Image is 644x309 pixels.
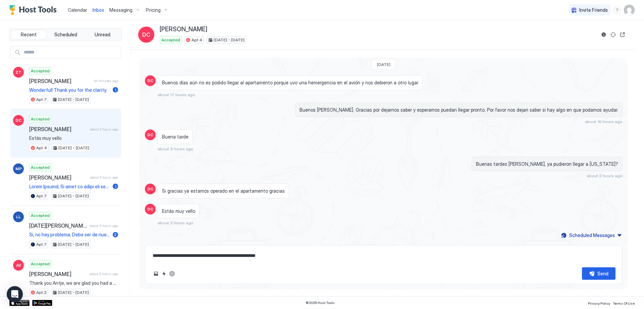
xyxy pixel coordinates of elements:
span: DC [142,31,150,39]
div: Send [597,270,608,277]
span: [PERSON_NAME] [29,126,87,132]
span: Terms Of Use [613,301,635,305]
span: Apt 7 [36,241,47,247]
span: LL [16,214,21,220]
span: [DATE] - [DATE] [58,241,89,247]
span: MP [15,166,22,172]
button: Sync reservation [609,31,617,39]
span: ZT [15,69,21,75]
span: Accepted [31,213,50,219]
span: Wonderful! Thank you for the clarity. [29,87,110,93]
a: Inbox [93,6,104,13]
span: Pricing [146,7,161,13]
span: DC [147,132,153,138]
span: 44 minutes ago [94,79,118,83]
div: Scheduled Messages [569,232,615,239]
span: Scheduled [54,32,77,38]
span: [DATE] - [DATE] [214,37,245,43]
div: tab-group [9,28,122,41]
span: about 3 hours ago [158,146,194,151]
span: Unread [95,32,110,38]
span: DC [147,78,153,84]
button: Quick reply [160,270,168,278]
span: about 17 hours ago [158,92,195,97]
span: 2 [114,232,117,237]
span: Si gracias ya estamos operado en el apartamento gracias [162,188,285,194]
span: Accepted [161,37,180,43]
span: [DATE] - [DATE] [58,145,89,151]
span: AV [16,262,21,268]
span: [PERSON_NAME] [29,174,87,181]
span: Apt 4 [192,37,202,43]
a: Privacy Policy [588,299,610,306]
span: Lorem Ipsumd, Si amet co adipi eli sed doeiusmo tem INCI UTL Etdol Magn/Aliqu Enimadmin ve qui No... [29,184,110,190]
div: User profile [624,5,635,15]
span: about 2 hours ago [587,173,623,178]
span: [PERSON_NAME] [29,78,91,84]
span: Recent [21,32,37,38]
a: App Store [9,300,30,306]
span: Privacy Policy [588,301,610,305]
span: [DATE] [377,62,390,67]
span: © 2025 Host Tools [306,301,335,305]
button: Send [582,267,615,280]
span: [PERSON_NAME] [29,271,87,277]
span: Accepted [31,164,50,170]
span: DC [15,117,21,123]
span: Accepted [31,261,50,267]
button: Open reservation [619,31,627,39]
button: Reservation information [600,31,608,39]
span: Thank you Antje, we are glad you had a good stay. Safe travels! [29,280,118,286]
span: Invite Friends [579,7,608,13]
span: DC [147,206,153,212]
span: Apt 7 [36,96,47,103]
button: ChatGPT Auto Reply [168,270,176,278]
a: Google Play Store [32,300,52,306]
span: Inbox [93,7,104,13]
span: 1 [115,184,116,189]
button: Unread [85,30,120,39]
a: Terms Of Use [613,299,635,306]
span: Buenas tardes [PERSON_NAME], ya pudieron llegar a [US_STATE]? [476,161,618,167]
button: Scheduled [48,30,84,39]
div: Open Intercom Messenger [7,286,23,302]
span: Accepted [31,68,50,74]
div: menu [613,6,621,14]
span: Calendar [68,7,87,13]
span: Accepted [31,116,50,122]
span: Si, no hay problema. Debe ser de nuestro equipo de limpieza. Yo les aviso y disculpen el inconven... [29,232,110,238]
button: Scheduled Messages [560,231,623,240]
span: Estás muy vello [29,135,118,141]
span: Apt 4 [36,145,47,151]
span: [PERSON_NAME] [160,26,207,33]
button: Upload image [152,270,160,278]
button: Recent [11,30,47,39]
span: about 2 hours ago [158,220,194,225]
span: Apt 2 [36,289,47,296]
input: Input Field [21,47,121,58]
span: Apt 7 [36,193,47,199]
span: Estás muy vello [162,208,195,214]
span: DC [147,186,153,192]
span: [DATE] - [DATE] [58,96,89,103]
a: Host Tools Logo [9,5,60,15]
span: Messaging [109,7,132,13]
span: [DATE] - [DATE] [58,193,89,199]
a: Calendar [68,6,87,13]
span: Buenos [PERSON_NAME]. Gracias por dejarnos saber y esperamos puedan llegar pronto. Por favor nos ... [300,107,618,113]
span: about 3 hours ago [90,175,118,180]
span: about 10 hours ago [585,119,623,124]
span: Buenos días aún no es podido llegar al apartamento porque uvo una hemergencia en el avión y nos d... [162,80,418,86]
span: Buena tarde [162,134,189,140]
span: about 4 hours ago [90,224,118,228]
span: about 5 hours ago [90,272,118,276]
span: 1 [115,87,116,92]
span: about 2 hours ago [90,127,118,131]
span: [DATE] - [DATE] [58,289,89,296]
span: [DATE][PERSON_NAME] [29,222,87,229]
